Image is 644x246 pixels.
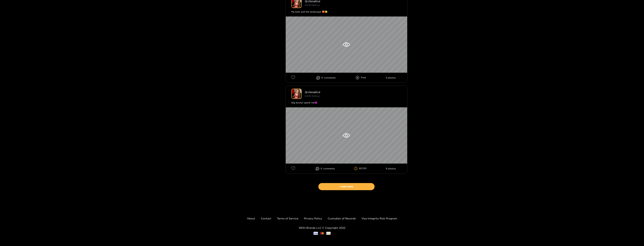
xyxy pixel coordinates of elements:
[328,217,356,220] a: Custodian of Records
[386,76,396,79] li: 5 photos
[291,101,402,105] div: Big booty! spank me😈
[386,167,396,170] li: 9 photos
[318,183,375,190] button: I want more
[324,76,336,79] span: comment s
[305,90,402,94] div: @ cleoalice
[247,217,255,220] a: About
[277,217,298,220] a: Terms of Service
[356,76,366,80] li: Free
[316,76,336,79] li: 0
[305,4,320,6] small: [DATE] 08:41 am
[261,217,271,220] a: Contact
[291,10,402,14] div: My butt and the landscape 🍑😉
[291,89,302,99] img: cleoalice
[304,217,322,220] a: Privacy Policy
[361,217,397,220] a: Visa Integrity Risk Program
[354,167,367,170] li: $17.00
[316,167,335,170] li: 0
[323,167,335,170] span: comment s
[305,95,320,97] small: [DATE] 15:20 pm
